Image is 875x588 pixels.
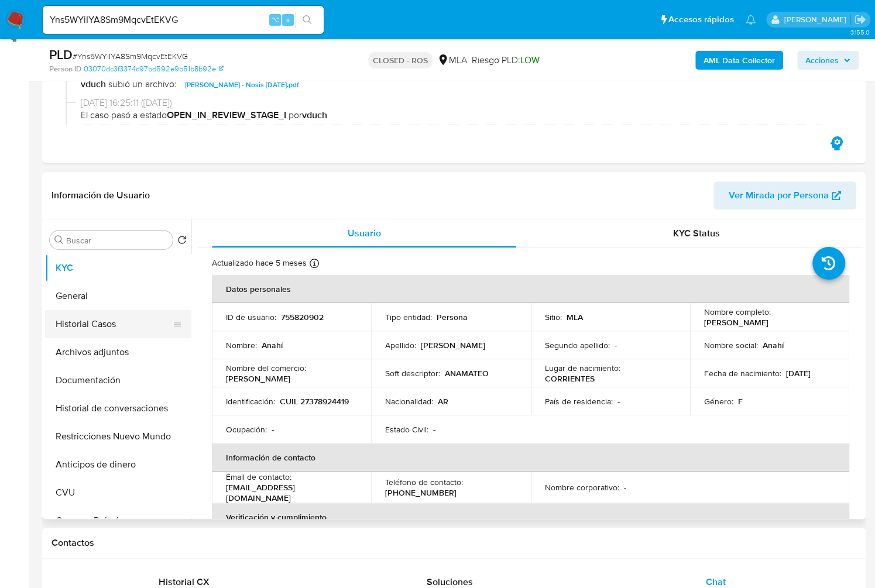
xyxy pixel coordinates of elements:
p: Nombre social : [704,340,758,350]
span: ⌥ [270,14,279,25]
h1: Contactos [52,537,856,549]
span: [DATE] 16:25:11 ([DATE]) [81,97,838,109]
input: Buscar [66,235,168,246]
p: Teléfono de contacto : [385,477,463,487]
button: AML Data Collector [695,51,783,70]
p: Nombre del comercio : [226,363,306,373]
p: Anahí [763,340,784,350]
p: CUIL 27378924419 [280,396,349,407]
p: - [615,340,617,350]
p: Ocupación : [226,424,267,435]
p: ID de usuario : [226,312,276,322]
p: [DATE] [786,368,811,379]
span: Usuario [348,226,381,240]
p: Nombre completo : [704,307,771,317]
p: - [617,396,620,407]
a: Salir [854,13,866,26]
button: CVU [45,479,191,507]
p: [PHONE_NUMBER] [385,487,457,498]
p: CLOSED - ROS [368,52,433,68]
button: Historial de conversaciones [45,394,191,422]
input: Buscar usuario o caso... [43,12,324,27]
span: [PERSON_NAME] - Nosis [DATE].pdf [185,78,299,92]
span: subió un archivo: [108,78,177,92]
p: Estado Civil : [385,424,428,435]
span: El caso pasó a estado por [81,109,838,122]
p: Actualizado hace 5 meses [212,257,307,269]
p: 755820902 [281,312,324,322]
button: Restricciones Nuevo Mundo [45,422,191,451]
button: General [45,282,191,310]
span: Accesos rápidos [668,13,734,26]
th: Verificación y cumplimiento [212,503,849,531]
b: OPEN_IN_REVIEW_STAGE_I [167,108,286,122]
p: AR [438,396,448,407]
span: s [286,14,290,25]
p: País de residencia : [545,396,613,407]
a: 03070dc3f3374c97bd592e9b51b8b92e [84,64,224,74]
b: Person ID [49,64,81,74]
b: AML Data Collector [704,51,775,70]
p: F [738,396,743,407]
p: - [624,482,626,493]
p: Nacionalidad : [385,396,433,407]
p: Persona [437,312,468,322]
button: search-icon [295,12,319,28]
span: Acciones [805,51,839,70]
p: Sitio : [545,312,562,322]
p: ANAMATEO [445,368,489,379]
p: Email de contacto : [226,472,291,482]
p: - [272,424,274,435]
button: [PERSON_NAME] - Nosis [DATE].pdf [179,78,305,92]
b: PLD [49,45,73,64]
button: Ver Mirada por Persona [713,181,856,209]
h1: Información de Usuario [52,190,150,201]
p: Soft descriptor : [385,368,440,379]
button: Cruces y Relaciones [45,507,191,535]
p: MLA [567,312,583,322]
span: LOW [520,53,540,67]
p: Lugar de nacimiento : [545,363,620,373]
p: jessica.fukman@mercadolibre.com [784,14,850,25]
p: - [433,424,435,435]
b: vduch [81,78,106,92]
button: Acciones [797,51,859,70]
p: [PERSON_NAME] [421,340,485,350]
span: Ver Mirada por Persona [729,181,829,209]
p: Anahí [262,340,283,350]
p: Nombre : [226,340,257,350]
button: KYC [45,254,191,282]
a: Notificaciones [746,15,756,25]
button: Buscar [54,235,64,245]
button: Anticipos de dinero [45,451,191,479]
span: KYC Status [673,226,720,240]
p: Apellido : [385,340,416,350]
span: # Yns5WYiIYA8Sm9MqcvEtEKVG [73,50,188,62]
p: Nombre corporativo : [545,482,619,493]
button: Volver al orden por defecto [177,235,187,248]
p: Tipo entidad : [385,312,432,322]
p: CORRIENTES [545,373,595,384]
p: [PERSON_NAME] [704,317,768,328]
p: Fecha de nacimiento : [704,368,781,379]
th: Información de contacto [212,443,849,472]
p: Identificación : [226,396,275,407]
p: [PERSON_NAME] [226,373,290,384]
p: Género : [704,396,733,407]
span: Riesgo PLD: [472,54,540,67]
button: Archivos adjuntos [45,338,191,366]
th: Datos personales [212,275,849,303]
p: [EMAIL_ADDRESS][DOMAIN_NAME] [226,482,352,503]
p: Segundo apellido : [545,340,610,350]
button: Historial Casos [45,310,182,338]
button: Documentación [45,366,191,394]
b: vduch [302,108,327,122]
span: 3.155.0 [850,27,869,37]
div: MLA [437,54,467,67]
